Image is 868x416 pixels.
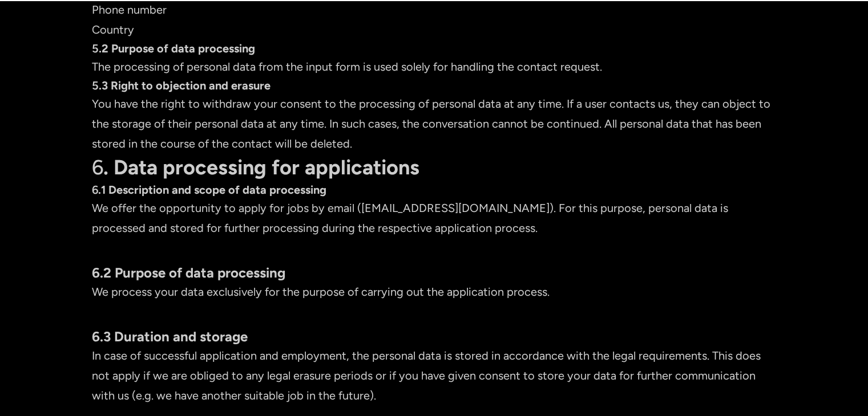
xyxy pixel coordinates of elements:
[103,155,419,180] strong: . Data processing for applications
[92,57,777,77] p: The processing of personal data from the input form is used solely for handling the contact request.
[99,79,271,92] strong: .3 Right to objection and erasure
[92,181,777,198] h2: 6
[98,183,326,197] strong: .1 Description and scope of data processing
[92,20,777,40] div: Country
[92,94,777,154] p: You have the right to withdraw your consent to the processing of personal data at any time. If a ...
[92,40,777,57] h2: 5
[92,198,777,238] p: We offer the opportunity to apply for jobs by email ( ). For this purpose, personal data is proce...
[92,264,285,281] strong: 6.2 Purpose of data processing
[92,154,777,181] h2: 6
[99,42,255,55] strong: .2 Purpose of data processing
[92,328,248,345] strong: 6.3 Duration and storage
[92,282,777,302] p: We process your data exclusively for the purpose of carrying out the application process.
[92,77,777,94] h2: 5
[361,201,550,215] a: [EMAIL_ADDRESS][DOMAIN_NAME]
[92,346,777,406] p: In case of successful application and employment, the personal data is stored in accordance with ...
